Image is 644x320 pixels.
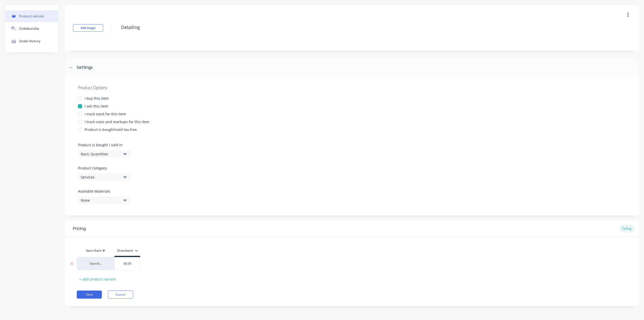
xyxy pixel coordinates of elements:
button: Save [77,291,102,299]
div: + add product variant [77,275,118,283]
div: Collaborate [19,27,39,30]
div: I track costs and markups for this item [85,119,149,124]
div: I track stock for this item [85,111,126,117]
label: Available Materials [78,189,131,194]
label: Product Category [78,165,128,171]
div: Pricing [73,226,86,232]
button: Collaborate [5,22,58,35]
div: Standard [117,248,138,253]
div: Product is bought/sold tax-free [85,127,137,132]
div: I sell this item [85,103,108,109]
div: Selling [620,225,634,232]
button: Order History [5,35,58,47]
div: Product details [19,14,44,18]
div: None [81,198,121,203]
div: Settings [77,64,93,71]
div: Search... [82,261,109,266]
div: Order History [19,39,41,43]
button: Cancel [108,291,133,299]
button: Add image [73,24,103,32]
button: Basic Quantities [78,150,131,158]
div: Basic Quantities [81,151,121,157]
div: Product Options [78,85,626,91]
button: Services [78,173,131,181]
label: Product is bought / sold in [78,142,128,148]
div: Xero Item # [77,246,114,256]
div: I buy this item [85,96,109,101]
button: Product details [5,10,58,22]
div: $0.00 [115,257,140,270]
div: Search...$0.00 [77,257,140,270]
div: Services [81,174,121,180]
button: None [78,196,131,204]
textarea: Detailing [118,21,565,33]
